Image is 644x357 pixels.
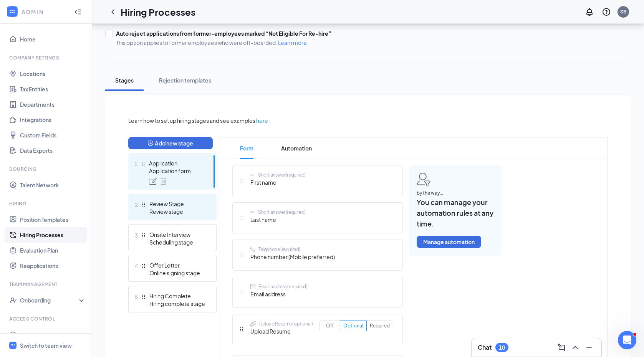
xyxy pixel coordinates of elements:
div: Application form stage [149,167,205,175]
svg: ChevronUp [571,343,580,352]
svg: ChevronLeft [108,7,118,17]
span: You can manage your automation rules at any time. [417,197,493,230]
span: 4 [135,261,138,271]
button: Minimize [583,341,595,354]
div: Short answer (required) [258,209,306,215]
div: Offer Letter [149,261,205,269]
a: Custom Fields [20,127,86,143]
svg: Drag [239,290,244,295]
svg: Minimize [584,343,594,352]
h1: Hiring Processes [121,5,195,18]
svg: Drag [141,294,146,299]
span: plus-circle [148,140,153,146]
div: Sourcing [9,166,84,172]
a: Evaluation Plan [20,243,86,258]
a: Learn more [278,39,307,46]
svg: WorkstreamLogo [10,343,15,348]
h3: Chat [478,343,492,352]
div: Short answer (required) [258,172,306,178]
span: Email address [250,290,307,298]
div: Review stage [149,208,205,215]
span: First name [250,178,306,187]
svg: UserCheck [9,296,17,304]
button: ComposeMessage [555,341,568,354]
div: Scheduling stage [149,238,205,246]
div: Team Management [9,281,84,288]
button: Manage automation [417,236,481,248]
svg: Drag [239,215,244,221]
div: Access control [9,316,84,322]
a: here [256,116,268,125]
div: Company Settings [9,55,84,61]
div: Hiring [9,200,84,207]
span: 5 [135,292,138,301]
a: Data Exports [20,143,86,158]
svg: Drag [141,202,146,207]
div: 10 [499,344,505,351]
div: Onsite Interview [149,231,205,238]
svg: Collapse [74,8,82,16]
div: Auto reject applications from former-employees marked “Not Eligible For Re-hire” [116,30,331,37]
span: Form [240,137,253,159]
a: Users [20,327,86,342]
span: 3 [135,231,138,240]
svg: QuestionInfo [602,7,611,17]
button: ChevronUp [569,341,581,354]
iframe: Intercom live chat [618,331,636,349]
a: Position Templates [20,212,86,227]
a: Integrations [20,112,86,127]
div: Upload Resume (optional) [259,321,313,327]
a: Talent Network [20,177,86,193]
svg: Drag [239,327,244,332]
div: Stages [113,76,136,84]
a: Departments [20,97,86,112]
a: Tax Entities [20,81,86,97]
span: 2 [135,200,138,209]
span: This option applies to former employees who were off-boarded. [116,39,331,46]
a: Reapplications [20,258,86,273]
div: Review Stage [149,200,205,208]
button: plus-circleAdd new stage [128,137,213,149]
a: Locations [20,66,86,81]
div: Application [149,159,205,167]
div: ADMIN [22,8,67,16]
div: Switch to team view [20,342,72,349]
div: Rejection templates [159,76,211,84]
svg: Drag [239,178,244,183]
span: Optional [343,323,363,329]
a: Hiring Processes [20,227,86,243]
span: 1 [134,159,137,169]
div: Telephone (required) [258,246,300,253]
svg: WorkstreamLogo [8,8,16,15]
span: Learn how to set up hiring stages and see examples [128,116,255,125]
div: Hiring Complete [149,292,205,300]
div: Hiring complete stage [149,300,205,307]
span: by the way... [417,190,493,197]
svg: Drag [239,253,244,258]
span: Phone number (Mobile preferred) [250,253,335,261]
span: Automation [281,137,312,159]
div: SB [620,8,626,15]
a: Home [20,31,86,47]
div: Online signing stage [149,269,205,277]
svg: ComposeMessage [557,343,566,352]
span: Upload Resume [250,327,313,336]
span: Last name [250,215,306,224]
span: Required [370,323,390,329]
div: Onboarding [20,296,79,304]
svg: Drag [141,233,146,238]
span: Off [326,323,334,329]
svg: Drag [141,162,146,167]
svg: Drag [141,263,146,269]
div: Email address (required) [258,283,307,290]
svg: Notifications [585,7,594,17]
